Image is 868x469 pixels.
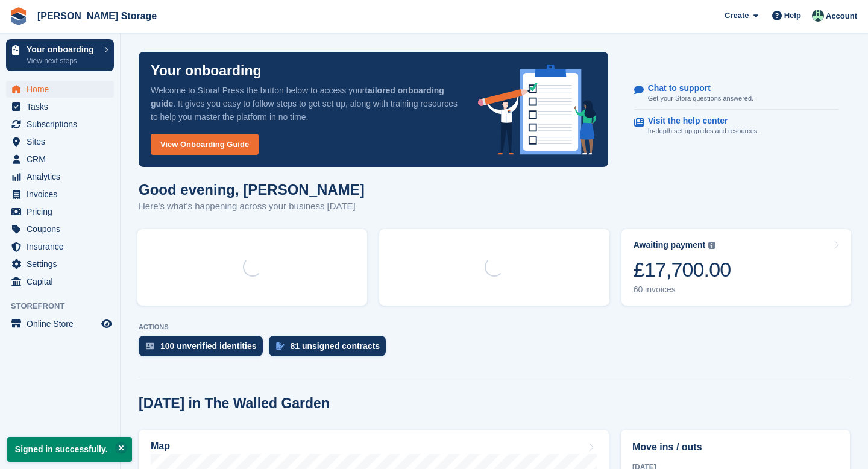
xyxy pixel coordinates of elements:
[269,336,392,362] a: 81 unsigned contracts
[634,257,731,282] div: £17,700.00
[27,116,99,133] span: Subscriptions
[6,186,114,203] a: menu
[33,6,162,26] a: [PERSON_NAME] Storage
[632,440,838,455] h2: Move ins / outs
[648,116,750,126] p: Visit the help center
[139,395,330,412] h2: [DATE] in The Walled Garden
[784,10,801,22] span: Help
[812,10,824,22] img: Nicholas Pain
[634,77,838,110] a: Chat to support Get your Stora questions answered.
[634,110,838,142] a: Visit the help center In-depth set up guides and resources.
[27,168,99,185] span: Analytics
[291,341,380,351] div: 81 unsigned contracts
[27,256,99,272] span: Settings
[6,273,114,290] a: menu
[6,133,114,150] a: menu
[6,221,114,238] a: menu
[6,98,114,115] a: menu
[6,203,114,220] a: menu
[160,341,257,351] div: 100 unverified identities
[151,441,170,452] h2: Map
[6,238,114,255] a: menu
[276,342,285,350] img: contract_signature_icon-13c848040528278c33f63329250d36e43548de30e8caae1d1a13099fd9432cc5.svg
[11,300,120,312] span: Storefront
[27,81,99,98] span: Home
[634,240,706,250] div: Awaiting payment
[6,116,114,133] a: menu
[27,273,99,290] span: Capital
[139,336,269,362] a: 100 unverified identities
[27,45,98,54] p: Your onboarding
[151,64,262,78] p: Your onboarding
[648,83,744,93] p: Chat to support
[151,84,459,124] p: Welcome to Stora! Press the button below to access your . It gives you easy to follow steps to ge...
[6,81,114,98] a: menu
[648,126,759,136] p: In-depth set up guides and resources.
[634,285,731,295] div: 60 invoices
[7,437,132,462] p: Signed in successfully.
[27,238,99,255] span: Insurance
[725,10,749,22] span: Create
[6,315,114,332] a: menu
[6,256,114,272] a: menu
[478,65,596,155] img: onboarding-info-6c161a55d2c0e0a8cae90662b2fe09162a5109e8cc188191df67fb4f79e88e88.svg
[27,186,99,203] span: Invoices
[621,229,851,306] a: Awaiting payment £17,700.00 60 invoices
[6,151,114,168] a: menu
[151,134,259,155] a: View Onboarding Guide
[27,98,99,115] span: Tasks
[27,221,99,238] span: Coupons
[27,55,98,66] p: View next steps
[139,323,850,331] p: ACTIONS
[146,342,154,350] img: verify_identity-adf6edd0f0f0b5bbfe63781bf79b02c33cf7c696d77639b501bdc392416b5a36.svg
[139,200,365,213] p: Here's what's happening across your business [DATE]
[6,39,114,71] a: Your onboarding View next steps
[10,7,28,25] img: stora-icon-8386f47178a22dfd0bd8f6a31ec36ba5ce8667c1dd55bd0f319d3a0aa187defe.svg
[27,315,99,332] span: Online Store
[6,168,114,185] a: menu
[826,10,857,22] span: Account
[27,133,99,150] span: Sites
[648,93,753,104] p: Get your Stora questions answered.
[27,203,99,220] span: Pricing
[139,181,365,198] h1: Good evening, [PERSON_NAME]
[708,242,715,249] img: icon-info-grey-7440780725fd019a000dd9b08b2336e03edf1995a4989e88bcd33f0948082b44.svg
[27,151,99,168] span: CRM
[99,316,114,331] a: Preview store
